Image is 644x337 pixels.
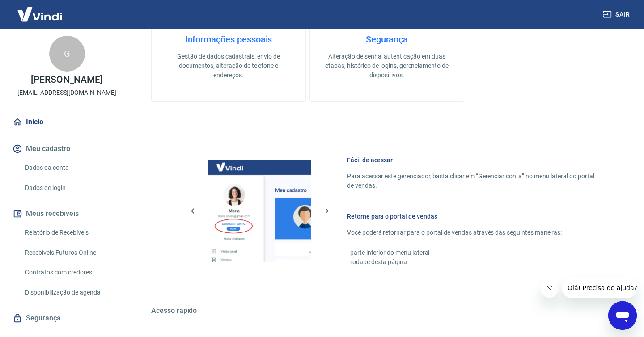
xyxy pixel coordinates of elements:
a: Dados da conta [21,159,123,177]
p: Você poderá retornar para o portal de vendas através das seguintes maneiras: [347,228,601,237]
a: Relatório de Recebíveis [21,223,123,242]
iframe: Message from company [562,278,637,298]
span: Olá! Precisa de ajuda? [5,6,75,13]
iframe: Button to launch messaging window [608,301,637,330]
p: Gestão de dados cadastrais, envio de documentos, alteração de telefone e endereços. [166,52,291,80]
iframe: Close message [541,280,559,298]
p: [PERSON_NAME] [31,75,102,84]
h5: Acesso rápido [151,306,623,315]
div: G [49,36,85,72]
p: - parte inferior do menu lateral [347,248,601,257]
h4: Informações pessoais [166,34,291,45]
button: Meu cadastro [11,139,123,159]
a: Dados de login [21,179,123,197]
h4: Segurança [324,34,449,45]
p: [EMAIL_ADDRESS][DOMAIN_NAME] [17,88,116,97]
p: - rodapé desta página [347,257,601,267]
a: Disponibilização de agenda [21,283,123,302]
h6: Retorne para o portal de vendas [347,212,601,221]
button: Meus recebíveis [11,204,123,223]
a: Recebíveis Futuros Online [21,244,123,262]
img: Vindi [11,0,69,28]
p: Para acessar este gerenciador, basta clicar em “Gerenciar conta” no menu lateral do portal de ven... [347,172,601,190]
h6: Fácil de acessar [347,156,601,164]
img: Imagem da dashboard mostrando o botão de gerenciar conta na sidebar no lado esquerdo [208,160,311,262]
a: Contratos com credores [21,263,123,282]
p: Alteração de senha, autenticação em duas etapas, histórico de logins, gerenciamento de dispositivos. [324,52,449,80]
button: Sair [601,6,633,23]
a: Segurança [11,308,123,328]
a: Início [11,112,123,132]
